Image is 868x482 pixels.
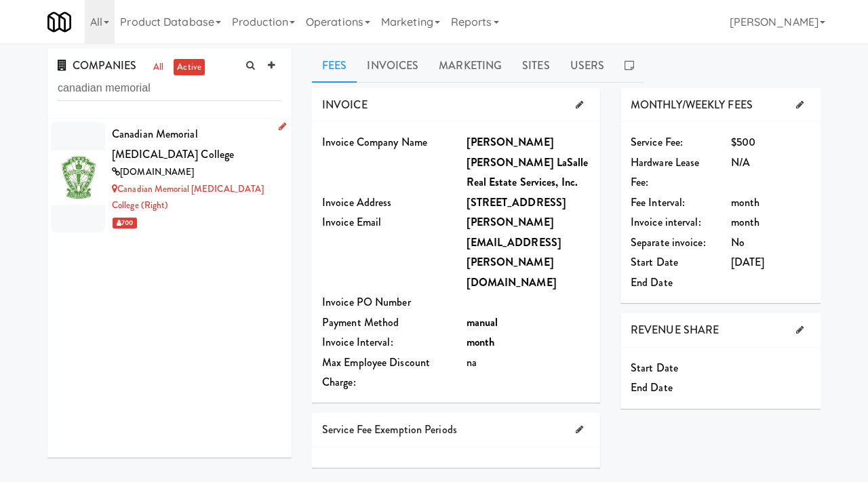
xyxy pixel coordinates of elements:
a: Canadian Memorial [MEDICAL_DATA] College (Right) [112,182,264,212]
span: month [731,195,760,210]
span: MONTHLY/WEEKLY FEES [631,97,753,113]
span: Hardware Lease Fee: [631,155,699,190]
span: Invoice Company Name [322,134,427,150]
span: COMPANIES [58,58,136,73]
span: Start Date [631,360,678,376]
span: $500 [731,134,755,150]
a: Fees [312,49,357,83]
span: Invoice Interval: [322,334,393,350]
a: Marketing [429,49,512,83]
div: Canadian Memorial [MEDICAL_DATA] College [112,124,281,164]
div: na [467,353,591,373]
div: [DOMAIN_NAME] [112,164,281,181]
b: [STREET_ADDRESS] [467,195,567,210]
a: all [150,59,167,76]
input: Search company [58,76,281,101]
span: N/A [731,155,750,170]
b: [PERSON_NAME] [PERSON_NAME] LaSalle Real Estate Services, Inc. [467,134,589,190]
a: Invoices [357,49,429,83]
img: Micromart [47,10,71,34]
span: End Date [631,275,673,290]
a: Users [560,49,615,83]
span: Start Date [631,254,678,270]
a: active [174,59,205,76]
span: INVOICE [322,97,368,113]
span: Payment Method [322,315,399,330]
span: End Date [631,380,673,395]
span: Invoice Email [322,214,381,230]
span: Invoice interval: [631,214,701,230]
div: No [731,233,811,253]
span: Service Fee Exemption Periods [322,422,457,437]
span: Invoice Address [322,195,392,210]
span: Service Fee: [631,134,683,150]
span: Separate invoice: [631,235,706,250]
span: month [731,214,760,230]
span: [DATE] [731,254,765,270]
b: [PERSON_NAME][EMAIL_ADDRESS][PERSON_NAME][DOMAIN_NAME] [467,214,562,290]
span: Invoice PO Number [322,294,411,310]
b: manual [467,315,498,330]
b: month [467,334,495,350]
span: REVENUE SHARE [631,322,719,338]
span: Max Employee Discount Charge: [322,355,430,390]
span: 700 [113,218,137,228]
span: Fee Interval: [631,195,685,210]
a: Sites [512,49,560,83]
li: Canadian Memorial [MEDICAL_DATA] College[DOMAIN_NAME]Canadian Memorial [MEDICAL_DATA] College (Ri... [47,119,292,236]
